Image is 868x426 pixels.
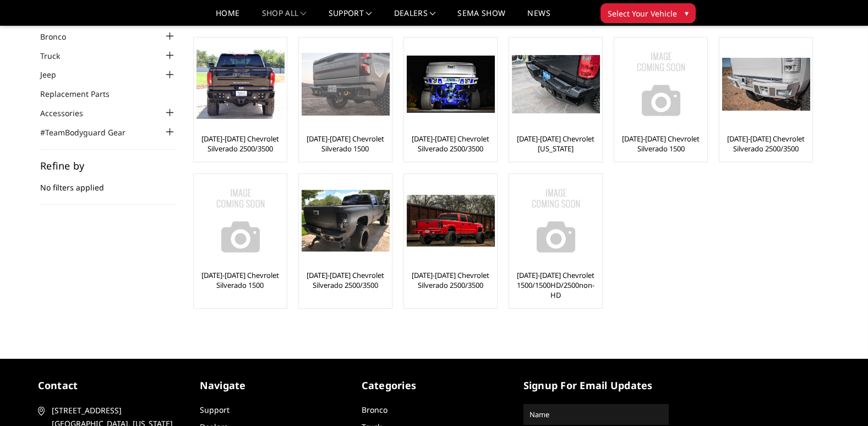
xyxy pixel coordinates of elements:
span: Select Your Vehicle [608,8,677,19]
a: News [527,9,550,25]
a: [DATE]-[DATE] Chevrolet 1500/1500HD/2500non-HD [512,270,599,300]
a: [DATE]-[DATE] Chevrolet [US_STATE] [512,134,599,154]
a: [DATE]-[DATE] Chevrolet Silverado 2500/3500 [302,270,389,290]
a: Truck [40,50,74,62]
a: Dealers [394,9,436,25]
img: No Image [196,177,285,265]
a: [DATE]-[DATE] Chevrolet Silverado 2500/3500 [196,134,284,154]
a: Bronco [40,31,80,42]
a: Bronco [362,405,387,415]
a: shop all [262,9,307,25]
a: SEMA Show [457,9,505,25]
a: Replacement Parts [40,88,123,100]
a: Support [329,9,372,25]
h5: Navigate [200,378,345,393]
a: [DATE]-[DATE] Chevrolet Silverado 2500/3500 [722,134,810,154]
input: Name [525,406,667,423]
a: No Image [512,177,599,265]
img: No Image [617,40,705,128]
a: Support [200,405,230,415]
button: Select Your Vehicle [600,3,696,23]
h5: Categories [362,378,507,393]
img: No Image [512,177,600,265]
iframe: Chat Widget [813,373,868,426]
span: ▾ [685,7,689,19]
a: Jeep [40,69,70,80]
a: [DATE]-[DATE] Chevrolet Silverado 1500 [302,134,389,154]
a: Home [216,9,239,25]
a: [DATE]-[DATE] Chevrolet Silverado 2500/3500 [407,270,494,290]
h5: Refine by [40,161,177,171]
h5: signup for email updates [523,378,669,393]
div: No filters applied [40,161,177,205]
a: [DATE]-[DATE] Chevrolet Silverado 1500 [617,134,705,154]
a: #TeamBodyguard Gear [40,127,139,138]
h5: contact [38,378,183,393]
a: [DATE]-[DATE] Chevrolet Silverado 2500/3500 [407,134,494,154]
a: Accessories [40,107,97,119]
a: [DATE]-[DATE] Chevrolet Silverado 1500 [196,270,284,290]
